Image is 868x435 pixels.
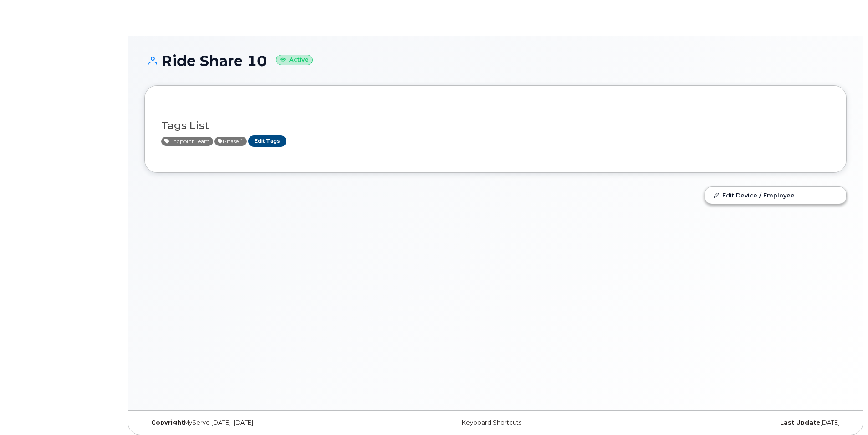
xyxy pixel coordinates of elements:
[161,120,830,131] h3: Tags List
[161,137,213,146] span: Active
[144,419,378,426] div: MyServe [DATE]–[DATE]
[780,419,820,426] strong: Last Update
[705,187,846,203] a: Edit Device / Employee
[276,55,313,65] small: Active
[144,53,847,69] h1: Ride Share 10
[151,419,184,426] strong: Copyright
[248,135,286,147] a: Edit Tags
[462,419,521,426] a: Keyboard Shortcuts
[613,419,847,426] div: [DATE]
[214,137,247,146] span: Active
